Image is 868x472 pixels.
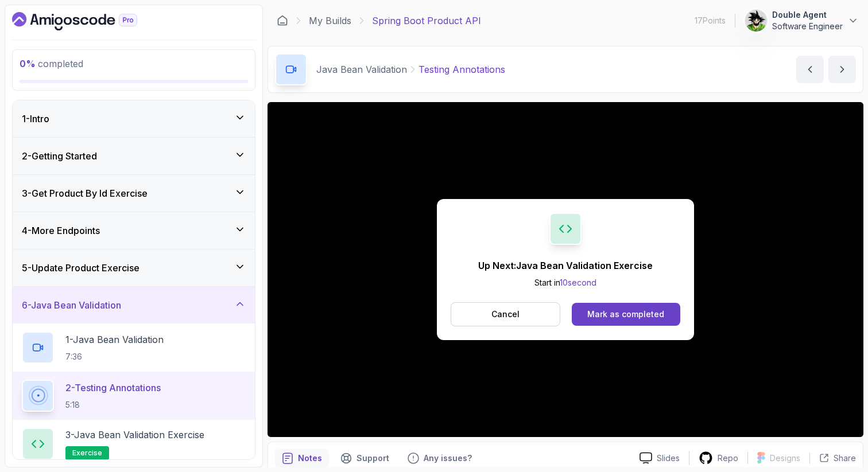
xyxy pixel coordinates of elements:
button: previous content [796,56,824,83]
button: Feedback button [401,449,479,467]
button: Mark as completed [572,303,680,326]
div: Mark as completed [587,309,664,320]
p: 3 - Java Bean Validation Exercise [65,428,204,442]
button: 1-Java Bean Validation7:36 [22,331,246,364]
p: Software Engineer [772,21,843,32]
a: Dashboard [277,15,288,26]
p: Support [356,453,389,464]
a: My Builds [309,14,351,28]
button: 2-Testing Annotations5:18 [22,380,246,412]
p: 5:18 [65,399,161,411]
p: 7:36 [65,351,164,362]
p: Notes [298,453,322,464]
h3: 6 - Java Bean Validation [22,298,121,312]
button: 1-Intro [13,100,255,137]
p: 2 - Testing Annotations [65,381,161,395]
button: Cancel [451,302,560,326]
p: Repo [718,453,738,464]
p: Cancel [491,309,520,320]
button: next content [828,56,856,83]
h3: 4 - More Endpoints [22,224,100,237]
p: Share [834,453,856,464]
button: 4-More Endpoints [13,212,255,249]
span: 0 % [20,58,36,69]
p: Spring Boot Product API [372,14,481,28]
p: 1 - Java Bean Validation [65,333,164,346]
p: Up Next: Java Bean Validation Exercise [478,259,653,272]
button: 6-Java Bean Validation [13,287,255,323]
p: Designs [770,453,800,464]
h3: 1 - Intro [22,112,49,126]
button: 3-Java Bean Validation Exerciseexercise [22,428,246,460]
p: Java Bean Validation [316,63,407,76]
p: Testing Annotations [418,63,505,76]
button: 2-Getting Started [13,138,255,174]
button: 3-Get Product By Id Exercise [13,175,255,212]
button: Support button [334,449,396,467]
p: 17 Points [695,15,726,26]
span: completed [20,58,83,69]
button: 5-Update Product Exercise [13,249,255,286]
p: Any issues? [424,453,472,464]
h3: 3 - Get Product By Id Exercise [22,186,148,200]
button: Share [809,453,856,464]
img: user profile image [745,10,767,32]
p: Double Agent [772,9,843,21]
button: notes button [275,449,329,467]
p: Slides [657,453,680,464]
h3: 2 - Getting Started [22,149,97,163]
iframe: 2 - Testing Annotations [268,102,863,437]
a: Slides [630,452,689,464]
a: Repo [689,451,747,465]
a: Dashboard [12,12,164,30]
span: exercise [72,448,102,458]
h3: 5 - Update Product Exercise [22,261,139,275]
p: Start in [478,277,653,288]
span: 10 second [560,278,596,287]
button: user profile imageDouble AgentSoftware Engineer [745,9,859,32]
